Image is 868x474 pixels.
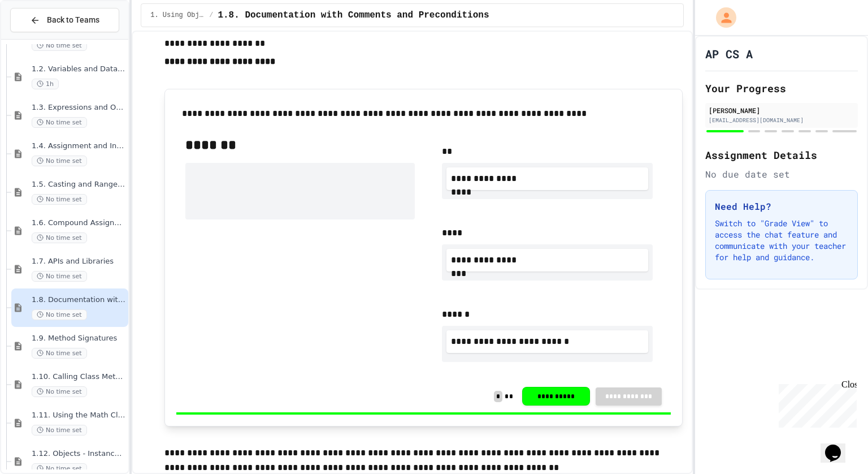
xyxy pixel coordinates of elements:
[32,309,87,320] span: No time set
[32,232,87,243] span: No time set
[32,103,126,113] span: 1.3. Expressions and Output [New]
[32,425,87,436] span: No time set
[32,257,126,266] span: 1.7. APIs and Libraries
[5,5,78,72] div: Chat with us now!Close
[209,11,213,20] span: /
[715,200,848,213] h3: Need Help?
[705,167,858,181] div: No due date set
[32,141,126,151] span: 1.4. Assignment and Input
[32,348,87,359] span: No time set
[32,463,87,474] span: No time set
[32,334,126,343] span: 1.9. Method Signatures
[32,79,59,89] span: 1h
[47,14,99,26] span: Back to Teams
[32,40,87,51] span: No time set
[709,105,854,115] div: [PERSON_NAME]
[705,80,858,96] h2: Your Progress
[715,218,848,263] p: Switch to "Grade View" to access the chat feature and communicate with your teacher for help and ...
[705,46,753,62] h1: AP CS A
[32,194,87,205] span: No time set
[32,117,87,128] span: No time set
[32,218,126,228] span: 1.6. Compound Assignment Operators
[150,11,205,20] span: 1. Using Objects and Methods
[32,156,87,166] span: No time set
[705,147,858,163] h2: Assignment Details
[32,411,126,420] span: 1.11. Using the Math Class
[32,64,126,74] span: 1.2. Variables and Data Types
[709,116,854,124] div: [EMAIL_ADDRESS][DOMAIN_NAME]
[32,372,126,382] span: 1.10. Calling Class Methods
[821,429,857,463] iframe: chat widget
[32,180,126,189] span: 1.5. Casting and Ranges of Values
[32,386,87,397] span: No time set
[774,380,857,428] iframe: chat widget
[32,271,87,282] span: No time set
[32,295,126,305] span: 1.8. Documentation with Comments and Preconditions
[218,8,489,22] span: 1.8. Documentation with Comments and Preconditions
[32,449,126,459] span: 1.12. Objects - Instances of Classes
[704,5,739,31] div: My Account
